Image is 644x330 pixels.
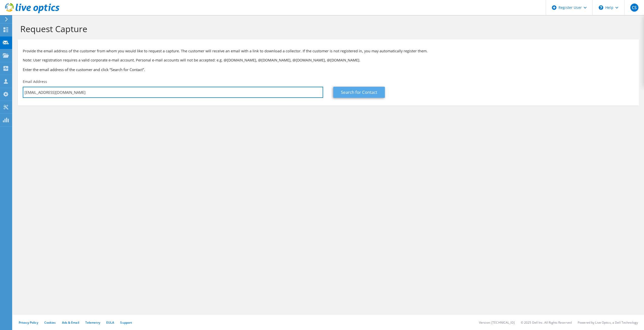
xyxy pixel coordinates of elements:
[479,320,515,325] li: Version: [TECHNICAL_ID]
[62,320,79,325] a: Ads & Email
[85,320,100,325] a: Telemetry
[333,87,385,98] a: Search for Contact
[44,320,56,325] a: Cookies
[23,67,634,72] h3: Enter the email address of the customer and click “Search for Contact”.
[23,79,47,84] label: Email Address
[19,320,38,325] a: Privacy Policy
[521,320,572,325] li: © 2025 Dell Inc. All Rights Reserved
[106,320,114,325] a: EULA
[20,24,634,34] h1: Request Capture
[23,57,634,63] p: Note: User registration requires a valid corporate e-mail account. Personal e-mail accounts will ...
[630,4,638,12] span: CS
[23,48,634,54] p: Provide the email address of the customer from whom you would like to request a capture. The cust...
[599,5,603,10] svg: \n
[578,320,638,325] li: Powered by Live Optics, a Dell Technology
[120,320,132,325] a: Support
